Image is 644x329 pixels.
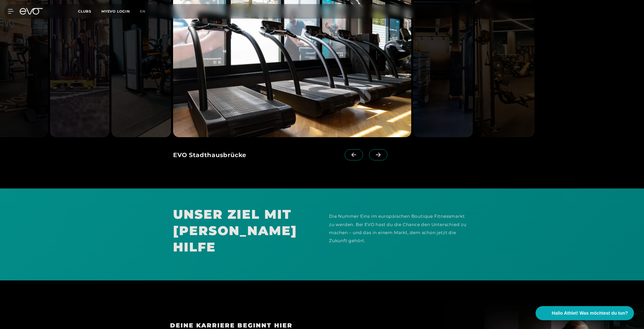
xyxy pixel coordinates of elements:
h1: UNSER ZIEL MIT [PERSON_NAME] HILFE [173,206,315,255]
span: en [140,9,145,14]
div: Die Nummer Eins im europäischen Boutique Fitnessmarkt zu werden. Bei EVO hast du die Chance den U... [329,212,471,245]
button: Hallo Athlet! Was möchtest du tun? [536,306,634,320]
a: Clubs [78,9,101,14]
a: MYEVO LOGIN [101,9,130,14]
span: Hallo Athlet! Was möchtest du tun? [552,310,628,317]
span: Clubs [78,9,91,14]
a: en [140,9,151,14]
